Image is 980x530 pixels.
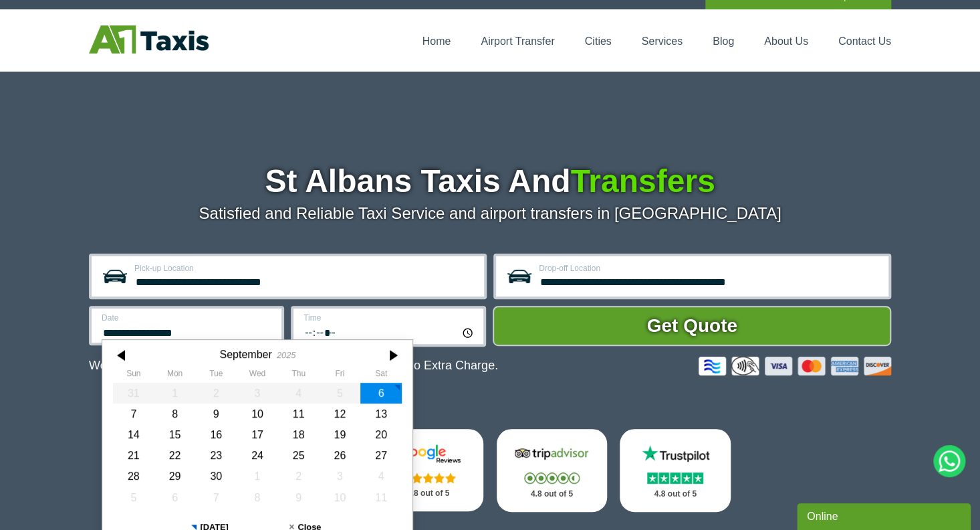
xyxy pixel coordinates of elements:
[524,472,580,484] img: Stars
[320,369,361,382] th: Friday
[481,35,554,47] a: Airport Transfer
[113,487,154,508] div: 05 October 2025
[89,359,498,373] p: We Now Accept Card & Contactless Payment In
[320,487,361,508] div: 10 October 2025
[642,35,683,47] a: Services
[278,466,320,487] div: 02 October 2025
[635,444,715,464] img: Trustpilot
[113,404,154,424] div: 07 September 2025
[764,35,808,47] a: About Us
[237,369,278,382] th: Wednesday
[360,424,402,445] div: 20 September 2025
[797,501,973,530] iframe: chat widget
[195,404,237,424] div: 09 September 2025
[113,466,154,487] div: 28 September 2025
[237,487,278,508] div: 08 October 2025
[154,369,196,382] th: Monday
[360,445,402,466] div: 27 September 2025
[278,369,320,382] th: Thursday
[113,383,154,404] div: 31 August 2025
[89,204,891,223] p: Satisfied and Reliable Taxi Service and airport transfers in [GEOGRAPHIC_DATA]
[154,404,196,424] div: 08 September 2025
[422,35,451,47] a: Home
[388,444,469,464] img: Google
[154,383,196,404] div: 01 September 2025
[195,466,237,487] div: 30 September 2025
[277,350,295,360] div: 2025
[237,466,278,487] div: 01 October 2025
[278,404,320,424] div: 11 September 2025
[113,369,154,382] th: Sunday
[113,424,154,445] div: 14 September 2025
[195,445,237,466] div: 23 September 2025
[388,485,469,502] p: 4.8 out of 5
[237,445,278,466] div: 24 September 2025
[154,424,196,445] div: 15 September 2025
[360,404,402,424] div: 13 September 2025
[345,359,498,372] span: The Car at No Extra Charge.
[511,486,593,503] p: 4.8 out of 5
[497,429,608,512] a: Tripadvisor Stars 4.8 out of 5
[303,314,475,322] label: Time
[219,348,271,361] div: September
[102,314,273,322] label: Date
[89,25,209,54] img: A1 Taxis St Albans LTD
[570,163,715,199] span: Transfers
[320,445,361,466] div: 26 September 2025
[195,487,237,508] div: 07 October 2025
[373,429,484,511] a: Google Stars 4.8 out of 5
[154,466,196,487] div: 29 September 2025
[320,404,361,424] div: 12 September 2025
[511,444,592,464] img: Tripadvisor
[539,264,880,272] label: Drop-off Location
[278,445,320,466] div: 25 September 2025
[195,383,237,404] div: 02 September 2025
[278,424,320,445] div: 18 September 2025
[278,383,320,404] div: 04 September 2025
[647,472,703,484] img: Stars
[320,383,361,404] div: 05 September 2025
[154,487,196,508] div: 06 October 2025
[278,487,320,508] div: 09 October 2025
[154,445,196,466] div: 22 September 2025
[360,369,402,382] th: Saturday
[134,264,476,272] label: Pick-up Location
[620,429,731,512] a: Trustpilot Stars 4.8 out of 5
[699,357,891,375] img: Credit And Debit Cards
[838,35,891,47] a: Contact Us
[400,472,456,483] img: Stars
[237,404,278,424] div: 10 September 2025
[634,486,716,503] p: 4.8 out of 5
[195,369,237,382] th: Tuesday
[237,383,278,404] div: 03 September 2025
[195,424,237,445] div: 16 September 2025
[320,424,361,445] div: 19 September 2025
[585,35,612,47] a: Cities
[360,383,402,404] div: 06 September 2025
[89,165,891,197] h1: St Albans Taxis And
[237,424,278,445] div: 17 September 2025
[320,466,361,487] div: 03 October 2025
[493,306,891,346] button: Get Quote
[713,35,734,47] a: Blog
[113,445,154,466] div: 21 September 2025
[360,466,402,487] div: 04 October 2025
[360,487,402,508] div: 11 October 2025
